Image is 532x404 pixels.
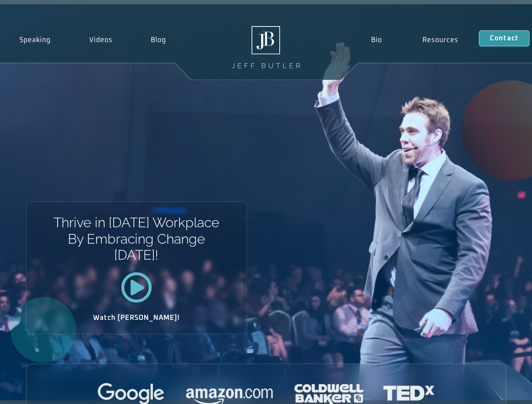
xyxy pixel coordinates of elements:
[56,314,217,321] h2: Watch [PERSON_NAME]!
[350,30,402,50] a: Bio
[479,30,529,46] a: Contact
[350,30,479,50] nav: Menu
[70,30,132,50] a: Videos
[131,30,185,50] a: Blog
[402,30,479,50] a: Resources
[490,35,519,42] span: Contact
[53,215,220,263] h1: Thrive in [DATE] Workplace By Embracing Change [DATE]!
